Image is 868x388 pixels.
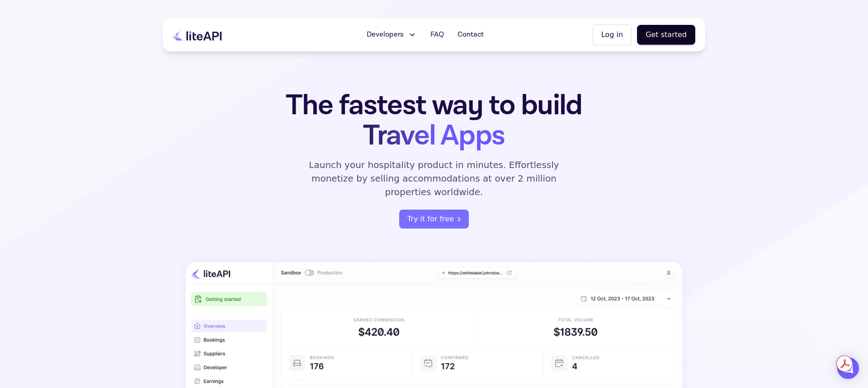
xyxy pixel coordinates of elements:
h1: The fastest way to build [257,90,611,151]
span: Contact [458,29,484,40]
button: Developers [361,26,422,44]
a: register [399,210,469,229]
span: FAQ [430,29,444,40]
button: Try it for free [399,210,469,229]
span: Developers [367,29,404,40]
button: Get started [637,25,695,45]
span: Travel Apps [363,117,505,154]
p: Launch your hospitality product in minutes. Effortlessly monetize by selling accommodations at ov... [298,158,570,199]
button: Log in [593,24,632,45]
a: FAQ [425,26,449,44]
a: Contact [452,26,489,44]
